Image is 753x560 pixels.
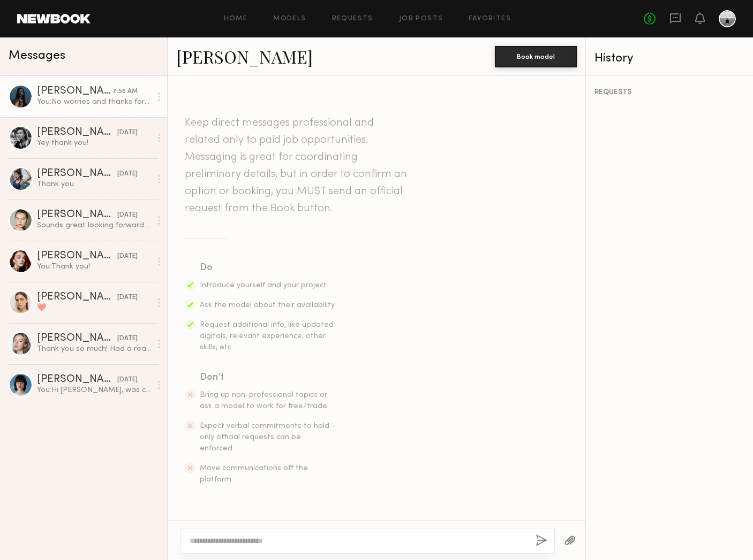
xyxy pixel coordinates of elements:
[37,262,151,272] div: You: Thank you!
[37,168,117,179] div: [PERSON_NAME]
[200,392,329,410] span: Bring up non-professional topics or ask a model to work for free/trade.
[273,16,306,22] a: Models
[117,210,138,220] div: [DATE]
[117,169,138,179] div: [DATE]
[37,385,151,395] div: You: Hi [PERSON_NAME], was curious if you'd be up for a shoot of 2-3 hours somewhere in [GEOGRAPH...
[399,16,443,22] a: Job Posts
[200,423,335,452] span: Expect verbal commitments to hold - only official requests can be enforced.
[495,51,577,60] a: Book model
[495,46,577,67] button: Book model
[9,50,65,62] span: Messages
[117,293,138,303] div: [DATE]
[37,292,117,303] div: [PERSON_NAME]
[37,251,117,262] div: [PERSON_NAME]
[37,138,151,148] div: Yey thank you!
[37,127,117,138] div: [PERSON_NAME]
[117,251,138,262] div: [DATE]
[200,321,334,351] span: Request additional info, like updated digitals, relevant experience, other skills, etc.
[594,52,744,65] div: History
[185,114,410,217] header: Keep direct messages professional and related only to paid job opportunities. Messaging is great ...
[332,16,373,22] a: Requests
[37,374,117,385] div: [PERSON_NAME]
[37,344,151,354] div: Thank you so much! Had a really wonderful time shooting with you, excited to see the images!
[37,179,151,189] div: Thank you
[176,45,313,68] a: [PERSON_NAME]
[37,220,151,231] div: Sounds great looking forward to it!
[200,302,336,309] span: Ask the model about their availability.
[200,282,328,289] span: Introduce yourself and your project.
[200,370,337,385] div: Don’t
[594,89,744,96] div: REQUESTS
[112,87,138,97] div: 7:56 AM
[117,128,138,138] div: [DATE]
[200,260,337,275] div: Do
[37,303,151,313] div: ❤️
[37,210,117,220] div: [PERSON_NAME]
[117,375,138,385] div: [DATE]
[37,333,117,344] div: [PERSON_NAME]
[224,16,248,22] a: Home
[117,334,138,344] div: [DATE]
[37,86,112,97] div: [PERSON_NAME]
[37,97,151,107] div: You: No worries and thanks for the reply! By chance would you have any available time next week t...
[469,16,511,22] a: Favorites
[200,465,308,483] span: Move communications off the platform.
